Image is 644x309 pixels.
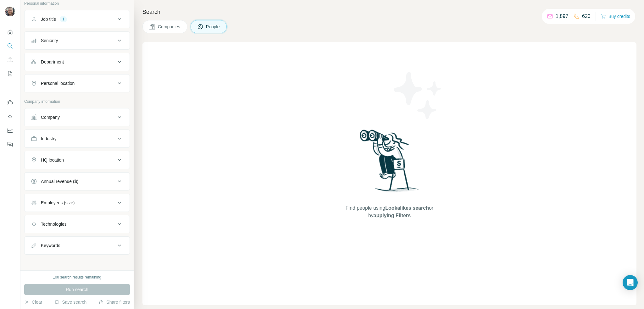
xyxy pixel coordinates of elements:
[206,24,220,30] span: People
[5,125,15,136] button: Dashboard
[25,152,130,168] button: HQ location
[41,16,56,22] div: Job title
[25,174,130,189] button: Annual revenue ($)
[5,97,15,108] button: Use Surfe on LinkedIn
[53,274,101,280] div: 100 search results remaining
[582,13,591,20] p: 620
[24,1,130,6] p: Personal information
[5,26,15,38] button: Quick start
[5,111,15,122] button: Use Surfe API
[5,68,15,79] button: My lists
[556,13,568,20] p: 1,897
[5,40,15,52] button: Search
[25,33,130,48] button: Seniority
[25,217,130,232] button: Technologies
[158,24,181,30] span: Companies
[41,200,75,206] div: Employees (size)
[41,59,64,65] div: Department
[390,67,446,124] img: Surfe Illustration - Stars
[24,299,42,305] button: Clear
[25,195,130,210] button: Employees (size)
[25,238,130,253] button: Keywords
[601,12,630,21] button: Buy credits
[623,275,638,290] div: Open Intercom Messenger
[25,12,130,27] button: Job title1
[5,54,15,65] button: Enrich CSV
[339,204,440,219] span: Find people using or by
[60,16,67,22] div: 1
[54,299,86,305] button: Save search
[5,6,15,16] img: Avatar
[24,99,130,104] p: Company information
[25,131,130,146] button: Industry
[41,80,75,86] div: Personal location
[374,213,411,218] span: applying Filters
[385,205,429,211] span: Lookalikes search
[41,157,64,163] div: HQ location
[41,221,67,227] div: Technologies
[41,114,60,120] div: Company
[41,37,58,44] div: Seniority
[41,178,78,185] div: Annual revenue ($)
[99,299,130,305] button: Share filters
[5,139,15,150] button: Feedback
[25,76,130,91] button: Personal location
[142,8,636,16] h4: Search
[357,128,422,198] img: Surfe Illustration - Woman searching with binoculars
[41,242,60,249] div: Keywords
[41,135,57,142] div: Industry
[25,110,130,125] button: Company
[25,54,130,69] button: Department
